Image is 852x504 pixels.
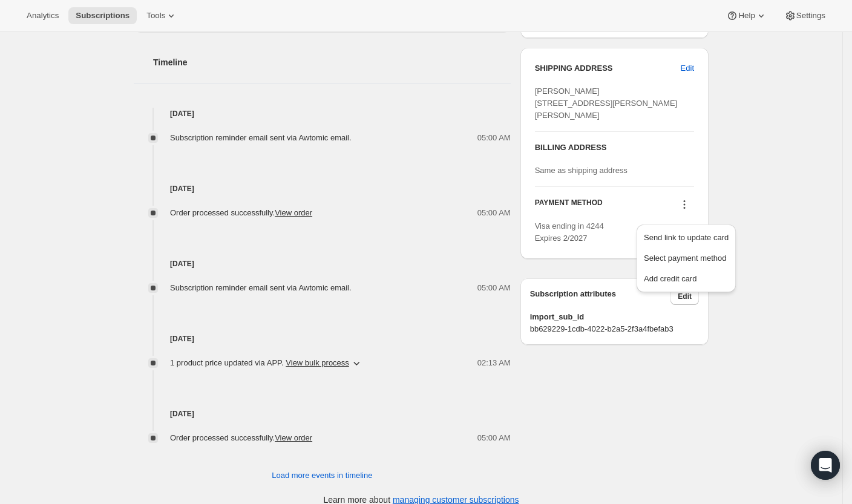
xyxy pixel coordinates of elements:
span: Settings [796,11,825,21]
h4: [DATE] [134,333,511,345]
a: View order [275,208,312,217]
span: Tools [146,11,165,21]
span: import_sub_id [530,311,699,323]
span: 05:00 AM [477,132,511,144]
h3: BILLING ADDRESS [535,142,694,154]
span: Subscription reminder email sent via Awtomic email. [170,283,352,292]
span: bb629229-1cdb-4022-b2a5-2f3a4fbefab3 [530,323,699,335]
div: Open Intercom Messenger [811,451,840,480]
h3: Subscription attributes [530,288,671,305]
span: Same as shipping address [535,166,628,175]
h2: Timeline [153,56,511,68]
span: Subscriptions [76,11,129,21]
h4: [DATE] [134,408,511,420]
span: 1 product price updated via APP . [170,357,349,369]
span: Order processed successfully. [170,208,312,217]
button: View bulk process [286,358,349,367]
span: 05:00 AM [477,207,511,219]
button: Edit [673,59,701,78]
button: Settings [777,7,833,24]
h4: [DATE] [134,258,511,270]
h3: SHIPPING ADDRESS [535,62,681,74]
h4: [DATE] [134,108,511,120]
span: Select payment method [644,254,727,263]
button: 1 product price updated via APP. View bulk process [163,353,370,373]
h3: PAYMENT METHOD [535,198,603,214]
span: Visa ending in 4244 Expires 2/2027 [535,221,604,243]
button: Analytics [19,7,66,24]
span: Analytics [27,11,59,21]
span: Add credit card [644,274,696,283]
span: Load more events in timeline [272,470,372,482]
span: Help [738,11,755,21]
button: Add credit card [640,269,732,289]
button: Subscriptions [68,7,137,24]
span: Subscription reminder email sent via Awtomic email. [170,133,352,142]
h4: [DATE] [134,183,511,195]
span: 05:00 AM [477,282,511,294]
a: View order [275,433,312,442]
span: Edit [681,62,694,74]
button: Help [719,7,774,24]
span: [PERSON_NAME] [STREET_ADDRESS][PERSON_NAME][PERSON_NAME] [535,87,678,120]
button: Send link to update card [640,228,732,247]
span: 02:13 AM [477,357,511,369]
span: Send link to update card [644,233,729,242]
button: Select payment method [640,249,732,268]
button: Load more events in timeline [264,466,379,485]
button: Tools [139,7,185,24]
span: 05:00 AM [477,432,511,444]
span: Order processed successfully. [170,433,312,442]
